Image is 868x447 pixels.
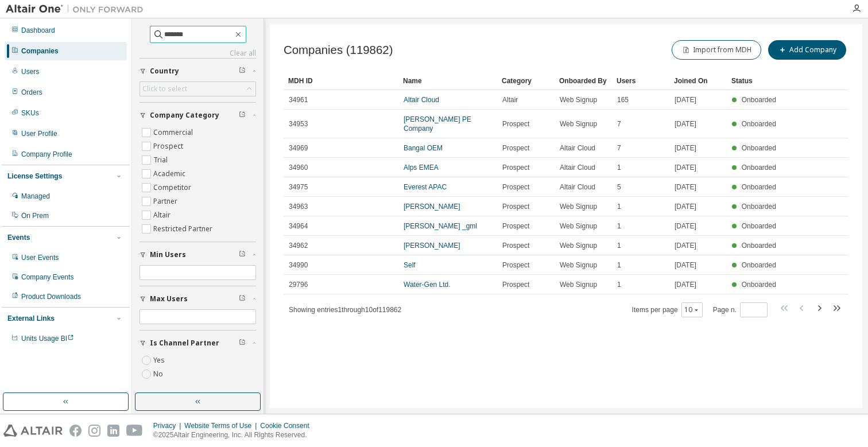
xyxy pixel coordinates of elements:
[675,119,696,129] span: [DATE]
[617,182,621,192] span: 5
[284,44,393,57] span: Companies (119862)
[502,280,529,289] span: Prospect
[502,143,529,153] span: Prospect
[617,241,621,250] span: 1
[7,314,55,323] div: External Links
[403,72,493,90] div: Name
[153,208,173,222] label: Altair
[289,261,308,270] span: 34990
[404,281,451,289] a: Water-Gen Ltd.
[153,367,165,381] label: No
[21,46,59,56] div: Companies
[675,95,696,104] span: [DATE]
[289,163,308,172] span: 34960
[560,95,597,104] span: Web Signup
[684,305,700,314] button: 10
[139,242,256,267] button: Min Users
[153,153,170,167] label: Trial
[560,119,597,129] span: Web Signup
[21,211,49,220] div: On Prem
[150,294,188,304] span: Max Users
[502,95,518,104] span: Altair
[21,273,73,282] div: Company Events
[742,281,776,289] span: Onboarded
[21,88,42,97] div: Orders
[404,261,416,269] a: Self
[617,119,621,129] span: 7
[150,111,219,120] span: Company Category
[404,222,477,230] a: [PERSON_NAME] _gml
[3,425,63,437] img: altair_logo.svg
[21,150,72,159] div: Company Profile
[675,143,696,153] span: [DATE]
[675,202,696,211] span: [DATE]
[69,425,82,437] img: facebook.svg
[560,241,597,250] span: Web Signup
[404,203,460,211] a: [PERSON_NAME]
[502,221,529,231] span: Prospect
[260,421,316,430] div: Cookie Consent
[713,302,768,317] span: Page n.
[674,72,722,90] div: Joined On
[560,221,597,231] span: Web Signup
[617,221,621,231] span: 1
[126,425,143,437] img: youtube.svg
[139,103,256,128] button: Company Category
[675,261,696,270] span: [DATE]
[239,67,246,76] span: Clear filter
[560,202,597,211] span: Web Signup
[731,72,780,90] div: Status
[742,120,776,128] span: Onboarded
[153,353,167,367] label: Yes
[150,339,219,348] span: Is Channel Partner
[502,261,529,270] span: Prospect
[617,163,621,172] span: 1
[21,67,39,76] div: Users
[502,182,529,192] span: Prospect
[560,143,595,153] span: Altair Cloud
[502,72,550,90] div: Category
[404,183,447,191] a: Everest APAC
[239,339,246,348] span: Clear filter
[21,129,57,138] div: User Profile
[153,181,193,195] label: Competitor
[289,221,308,231] span: 34964
[404,96,439,104] a: Altair Cloud
[150,250,186,259] span: Min Users
[289,241,308,250] span: 34962
[153,167,188,181] label: Academic
[632,302,703,317] span: Items per page
[560,163,595,172] span: Altair Cloud
[742,261,776,269] span: Onboarded
[404,144,443,152] a: Bangal OEM
[560,182,595,192] span: Altair Cloud
[88,425,100,437] img: instagram.svg
[239,250,246,259] span: Clear filter
[139,331,256,356] button: Is Channel Partner
[742,242,776,250] span: Onboarded
[742,144,776,152] span: Onboarded
[502,202,529,211] span: Prospect
[21,253,59,262] div: User Events
[21,108,39,118] div: SKUs
[21,335,74,343] span: Units Usage BI
[150,67,179,76] span: Country
[768,40,846,60] button: Add Company
[21,192,50,201] div: Managed
[502,119,529,129] span: Prospect
[184,421,260,430] div: Website Terms of Use
[7,172,62,181] div: License Settings
[6,3,149,15] img: Altair One
[142,84,187,94] div: Click to select
[672,40,761,60] button: Import from MDH
[560,261,597,270] span: Web Signup
[675,163,696,172] span: [DATE]
[742,222,776,230] span: Onboarded
[289,202,308,211] span: 34963
[560,280,597,289] span: Web Signup
[502,163,529,172] span: Prospect
[617,202,621,211] span: 1
[140,82,255,96] div: Click to select
[675,221,696,231] span: [DATE]
[742,164,776,172] span: Onboarded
